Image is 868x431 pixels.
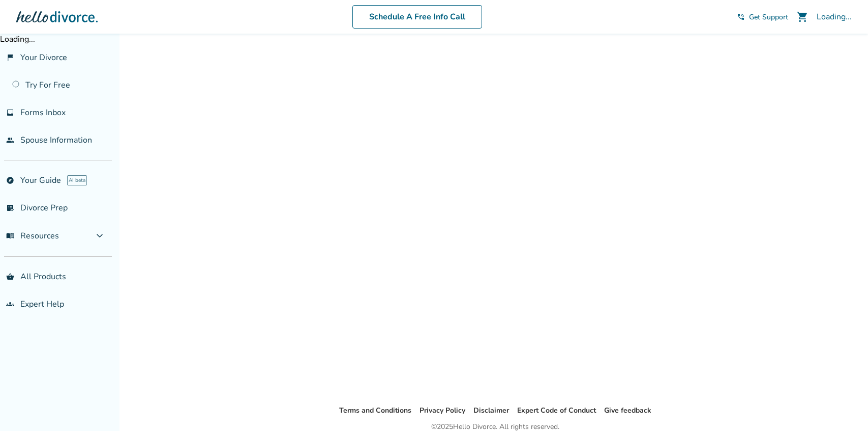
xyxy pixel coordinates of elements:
span: inbox [6,109,14,117]
span: Get Support [749,12,788,22]
span: AI beta [67,175,87,185]
a: Terms and Conditions [339,406,411,415]
a: Expert Code of Conduct [517,406,596,415]
span: people [6,136,14,144]
span: Resources [6,230,59,241]
span: Forms Inbox [20,107,66,118]
a: Privacy Policy [420,406,465,415]
a: Schedule A Free Info Call [352,5,482,29]
span: phone_in_talk [737,13,745,21]
li: Give feedback [604,405,651,417]
span: explore [6,176,14,184]
a: phone_in_talkGet Support [737,12,788,22]
div: Loading... [817,11,852,22]
span: menu_book [6,232,14,240]
span: groups [6,300,14,308]
span: flag_2 [6,53,14,62]
span: shopping_basket [6,273,14,281]
span: shopping_cart [796,11,809,23]
li: Disclaimer [473,405,509,417]
span: expand_more [94,230,106,242]
span: list_alt_check [6,204,14,212]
